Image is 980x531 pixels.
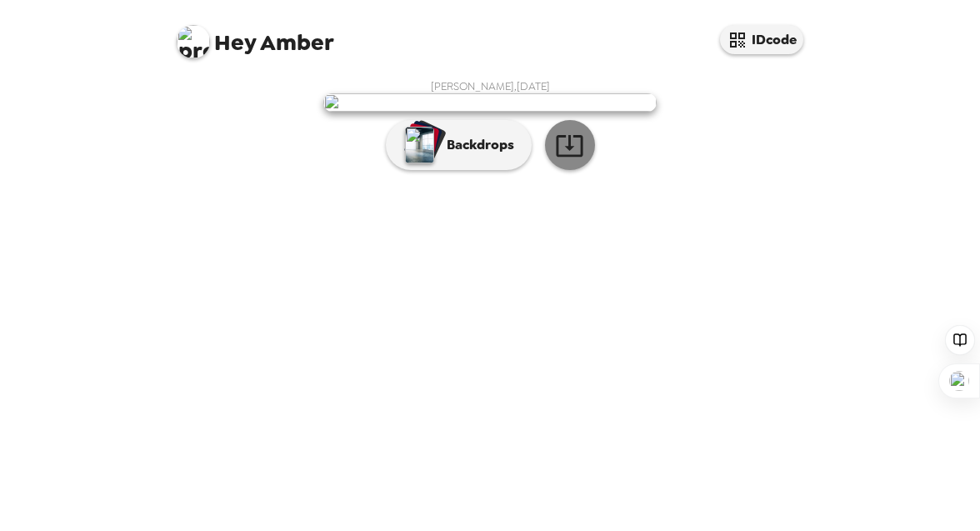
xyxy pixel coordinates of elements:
span: Amber [177,17,334,54]
span: Hey [214,28,256,58]
p: Backdrops [438,135,514,155]
span: [PERSON_NAME] , [DATE] [431,79,550,93]
button: IDcode [720,25,803,54]
button: Backdrops [386,120,532,170]
img: profile pic [177,25,210,58]
img: user [323,93,657,112]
